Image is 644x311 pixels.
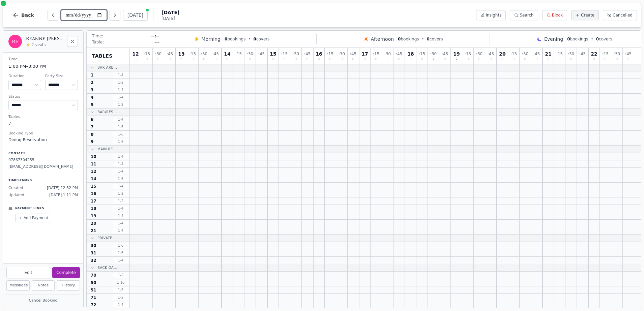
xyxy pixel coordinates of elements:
span: 0 [558,58,560,61]
span: 0 [604,58,606,61]
span: 19 [453,52,460,56]
button: History [57,280,80,291]
dt: Duration [8,73,41,79]
h2: Reanne [PERSON_NAME] [26,35,63,42]
span: 9 [91,139,93,145]
span: 0 [547,58,549,61]
span: 0 [627,58,629,61]
span: 3 [91,87,93,93]
span: 0 [249,58,251,61]
span: 21 [91,228,96,234]
span: 0 [192,58,194,61]
span: : 30 [614,52,620,56]
span: [DATE] [162,9,179,16]
span: [DATE] 12:32 PM [47,185,78,191]
button: Create [571,10,599,20]
dt: Party Size [45,73,78,79]
span: Private... [97,236,116,241]
span: 0 [478,58,480,61]
span: bookings [567,36,588,42]
button: Next day [110,10,120,21]
span: 0 [283,58,285,61]
span: 0 [135,58,137,61]
span: 1 - 5 [113,287,129,292]
span: : 15 [144,52,150,56]
span: 1 - 4 [113,169,129,174]
span: : 15 [465,52,471,56]
span: 14 [224,52,230,56]
span: 32 [91,258,96,263]
span: 1 - 4 [113,95,129,100]
span: : 15 [189,52,196,56]
span: 1 - 4 [113,221,129,226]
span: 22 [591,52,597,56]
span: 30 [91,243,96,248]
button: Block [542,10,567,20]
span: : 45 [579,52,586,56]
span: 0 [386,58,388,61]
span: : 45 [212,52,219,56]
span: 16 [316,52,322,56]
dt: Time [8,57,78,62]
span: : 45 [442,52,448,56]
span: Back Ga... [97,265,117,270]
span: Evening [544,36,563,42]
span: 18 [91,206,96,211]
span: : 30 [522,52,528,56]
span: Table: [92,39,104,45]
span: 1 - 10 [113,280,129,285]
button: Notes [32,280,55,291]
span: 0 [490,58,492,61]
span: 1 - 6 [113,250,129,255]
span: 1 - 4 [113,258,129,263]
span: : 15 [373,52,379,56]
button: Complete [52,267,80,278]
span: bookings [225,36,245,42]
span: 2 [91,80,93,85]
span: 0 [467,58,469,61]
span: 8 [91,132,93,137]
span: 0 [364,58,366,61]
span: 15 [91,184,96,189]
span: : 15 [556,52,563,56]
button: Back [7,7,39,23]
span: : 30 [568,52,574,56]
span: 1 - 2 [113,295,129,300]
dd: 1:00 PM – 3:00 PM [8,63,78,70]
span: 0 [427,37,430,41]
span: covers [596,36,612,42]
button: Messages [6,280,30,291]
span: Bar Are... [97,65,117,70]
span: 0 [535,58,537,61]
span: Updated [8,192,24,198]
span: 4 [91,95,93,100]
span: 51 [91,287,96,293]
span: : 15 [235,52,242,56]
span: : 45 [396,52,402,56]
span: 0 [329,58,331,61]
span: 1 - 6 [113,243,129,248]
span: 12 [91,169,96,174]
button: Add Payment [15,214,51,223]
span: 21 [545,52,551,56]
span: 0 [375,58,377,61]
span: 31 [91,250,96,256]
span: 0 [203,58,205,61]
span: 2 [456,58,458,61]
span: : 30 [339,52,345,56]
span: 0 [306,58,308,61]
button: Edit [6,267,50,278]
span: 0 [146,58,148,61]
span: 1 - 4 [113,228,129,233]
span: : 30 [155,52,162,56]
dt: Status [8,94,78,100]
span: covers [427,36,443,42]
p: Timestamps [8,178,78,183]
span: 5 [180,58,182,61]
span: 0 [570,58,572,61]
span: 5 [91,102,93,107]
span: 10 [91,154,96,159]
span: 0 [444,58,446,61]
span: 1 - 2 [113,198,129,204]
span: 0 [524,58,526,61]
